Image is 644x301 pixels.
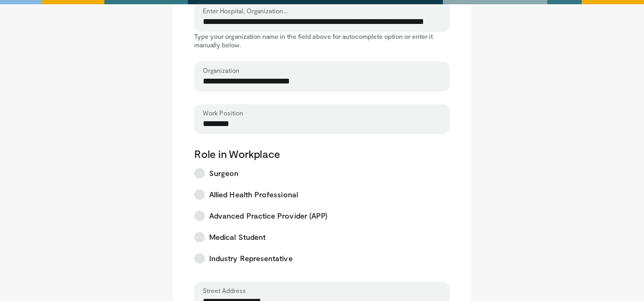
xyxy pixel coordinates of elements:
span: Advanced Practice Provider (APP) [209,211,327,221]
span: Surgeon [209,168,239,179]
label: Organization [203,66,240,74]
p: Role in Workplace [194,147,450,161]
label: Work Position [203,108,243,117]
p: Type your organization name in the field above for autocomplete option or enter it manually below. [194,32,450,49]
label: Enter Hospital, Organization... [203,6,288,15]
span: Industry Representative [209,253,293,264]
span: Medical Student [209,232,266,243]
span: Allied Health Professional [209,189,298,200]
label: Street Address [203,286,246,295]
